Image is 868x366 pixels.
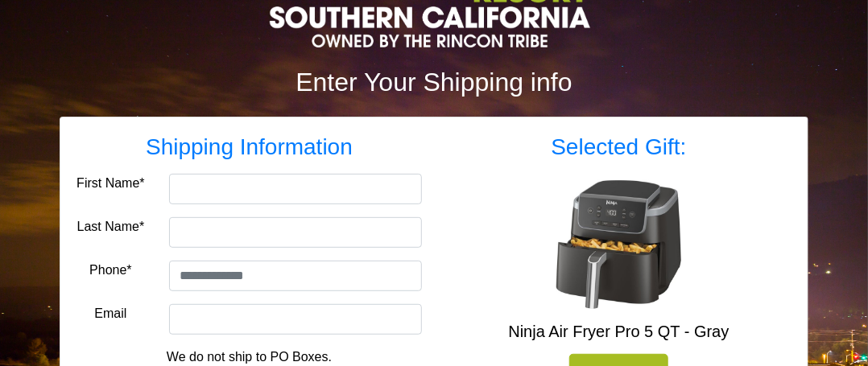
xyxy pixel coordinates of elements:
[77,217,145,236] label: Last Name*
[446,322,792,341] h5: Ninja Air Fryer Pro 5 QT - Gray
[89,261,132,280] label: Phone*
[94,304,126,323] label: Email
[76,174,144,193] label: First Name*
[76,134,422,161] h3: Shipping Information
[446,134,792,161] h3: Selected Gift:
[555,180,684,309] img: Ninja Air Fryer Pro 5 QT - Gray
[60,67,808,97] h2: Enter Your Shipping info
